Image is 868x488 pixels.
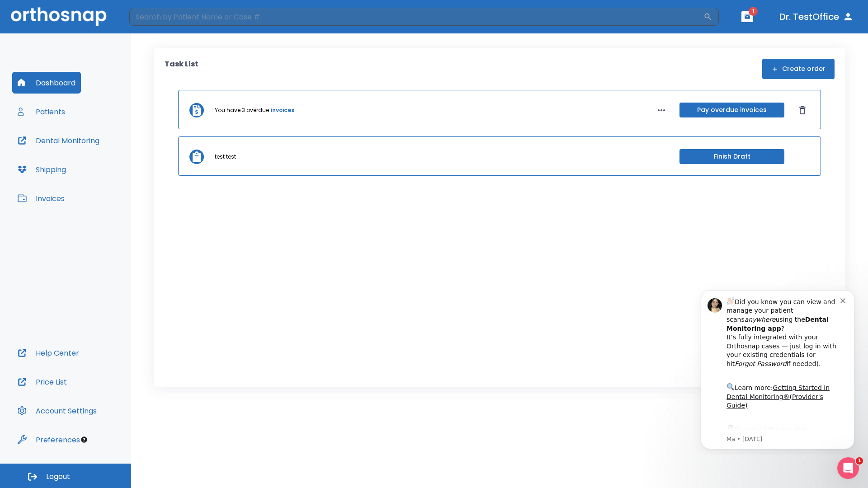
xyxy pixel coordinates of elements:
[679,149,784,164] button: Finish Draft
[776,9,857,25] button: Dr. TestOffice
[12,101,71,122] button: Patients
[679,103,784,117] button: Pay overdue invoices
[12,159,71,180] button: Shipping
[687,282,868,455] iframe: Intercom notifications message
[39,142,153,188] div: Download the app: | ​ Let us know if you need help getting started!
[215,106,269,114] p: You have 3 overdue
[39,153,153,161] p: Message from Ma, sent 4w ago
[165,59,198,79] p: Task List
[12,371,72,393] button: Price List
[795,103,810,117] button: Dismiss
[12,429,85,450] button: Preferences
[11,7,107,26] img: Orthosnap
[129,8,703,26] input: Search by Patient Name or Case #
[80,436,88,444] div: Tooltip anchor
[12,130,105,151] button: Dental Monitoring
[215,153,236,161] p: test test
[46,472,70,482] span: Logout
[749,7,758,16] span: 1
[153,14,160,21] button: Dismiss notification
[12,72,81,94] button: Dashboard
[271,106,294,114] a: invoices
[856,457,863,465] span: 1
[39,144,120,160] a: App Store
[837,457,859,479] iframe: Intercom live chat
[12,342,85,364] button: Help Center
[762,59,835,79] button: Create order
[12,400,102,422] button: Account Settings
[12,188,70,209] button: Invoices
